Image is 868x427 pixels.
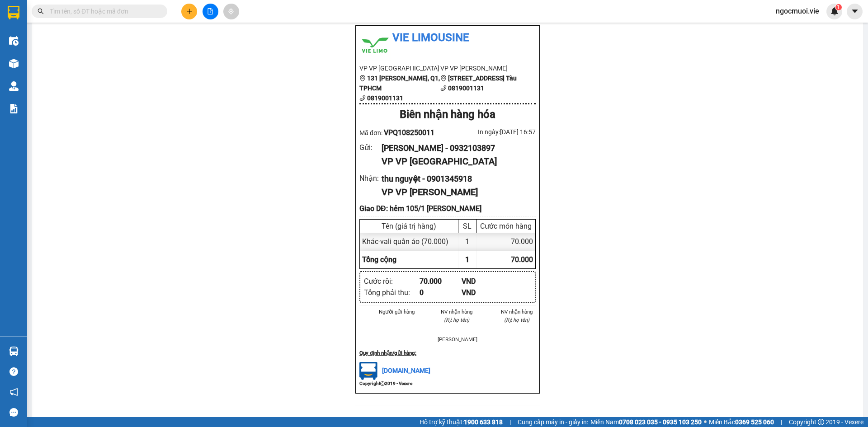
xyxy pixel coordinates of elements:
button: file-add [203,4,218,19]
span: Hỗ trợ kỹ thuật: [420,417,503,427]
img: logo-vxr [8,6,19,19]
div: Giao DĐ: hẻm 105/1 [PERSON_NAME] [359,203,536,214]
img: logo.jpg [5,5,36,36]
img: warehouse-icon [9,81,19,91]
div: Mã đơn: [359,127,448,138]
span: question-circle [9,367,18,376]
strong: 1900 633 818 [464,418,503,426]
div: Tên (giá trị hàng) [362,222,456,230]
span: copyright [818,419,824,425]
div: thu nguyệt - 0901345918 [382,173,528,185]
span: phone [440,85,447,91]
img: icon-new-feature [830,7,839,15]
img: warehouse-icon [9,347,19,356]
div: Quy định nhận/gửi hàng : [359,349,536,357]
li: Vie Limousine [359,29,536,47]
strong: 0369 525 060 [735,418,774,426]
span: notification [9,388,18,396]
div: Copyright 2019 - Vexere [359,380,536,389]
span: phone [359,95,366,101]
img: warehouse-icon [9,59,19,68]
span: 1 [465,255,469,264]
strong: 0708 023 035 - 0935 103 250 [619,418,702,426]
div: 0 [420,287,462,298]
span: [DOMAIN_NAME] [382,367,430,374]
div: 1 [458,233,476,250]
div: VP VP [GEOGRAPHIC_DATA] [382,155,528,169]
span: environment [62,60,69,66]
span: ⚪️ [704,420,707,424]
i: (Ký, họ tên) [444,317,469,323]
span: plus [186,8,193,14]
span: Miền Nam [590,417,702,427]
li: VP VP [PERSON_NAME] [62,38,120,58]
li: Vie Limousine [5,5,131,22]
li: NV nhận hàng [497,308,536,316]
span: Tổng cộng [362,255,396,264]
span: | [509,417,511,427]
button: caret-down [847,4,863,19]
input: Tìm tên, số ĐT hoặc mã đơn [50,6,156,16]
span: aim [228,8,234,14]
span: VPQ108250011 [384,128,434,137]
li: NV nhận hàng [438,308,476,316]
div: 70.000 [420,276,462,287]
div: Gửi : [359,142,382,153]
span: search [38,8,44,14]
span: message [9,408,18,417]
b: 0819001131 [448,84,484,92]
span: caret-down [851,7,859,15]
div: Nhận : [359,173,382,184]
button: aim [223,4,239,19]
span: Khác - vali quần áo (70.000) [362,237,448,246]
span: file-add [207,8,213,14]
img: warehouse-icon [9,36,19,46]
button: plus [181,4,197,19]
div: Cước rồi : [364,276,420,287]
b: 0819001131 [367,94,403,102]
sup: 1 [835,4,842,10]
span: Cung cấp máy in - giấy in: [518,417,588,427]
img: logo.jpg [359,29,391,61]
img: logo.jpg [359,362,377,380]
div: Cước món hàng [479,222,533,230]
span: 70.000 [511,255,533,264]
b: [STREET_ADDRESS] Tàu [448,75,517,82]
span: Miền Bắc [709,417,774,427]
div: In ngày: [DATE] 16:57 [448,127,536,137]
div: Biên nhận hàng hóa [359,106,536,123]
div: 70.000 [476,233,535,250]
span: | [781,417,782,427]
span: ngocmuoi.vie [769,5,826,17]
li: VP VP [GEOGRAPHIC_DATA] [5,38,62,68]
div: VND [462,276,504,287]
li: VP VP [GEOGRAPHIC_DATA] [359,63,440,73]
b: 131 [PERSON_NAME], Q1, TPHCM [359,75,440,92]
li: [PERSON_NAME] [438,335,476,343]
i: (Ký, họ tên) [504,317,529,323]
span: copyright [380,381,385,386]
li: VP VP [PERSON_NAME] [440,63,521,73]
span: environment [440,75,447,81]
div: VND [462,287,504,298]
img: solution-icon [9,104,19,113]
div: VP VP [PERSON_NAME] [382,185,528,199]
div: SL [461,222,474,230]
div: Tổng phải thu : [364,287,420,298]
span: 1 [837,4,840,10]
div: [PERSON_NAME] - 0932103897 [382,142,528,155]
span: environment [359,75,366,81]
li: Người gửi hàng [377,308,416,316]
